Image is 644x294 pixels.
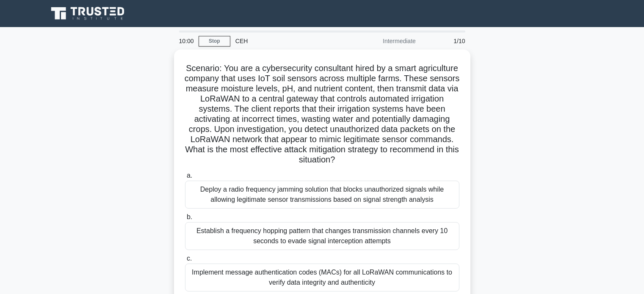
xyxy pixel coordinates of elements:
[185,222,459,250] div: Establish a frequency hopping pattern that changes transmission channels every 10 seconds to evad...
[187,213,192,220] span: b.
[199,36,230,47] a: Stop
[187,255,192,262] span: c.
[347,33,421,49] div: Intermediate
[185,181,459,209] div: Deploy a radio frequency jamming solution that blocks unauthorized signals while allowing legitim...
[185,264,459,291] div: Implement message authentication codes (MACs) for all LoRaWAN communications to verify data integ...
[421,33,470,49] div: 1/10
[184,63,460,165] h5: Scenario: You are a cybersecurity consultant hired by a smart agriculture company that uses IoT s...
[187,172,192,179] span: a.
[230,33,347,49] div: CEH
[174,33,199,49] div: 10:00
